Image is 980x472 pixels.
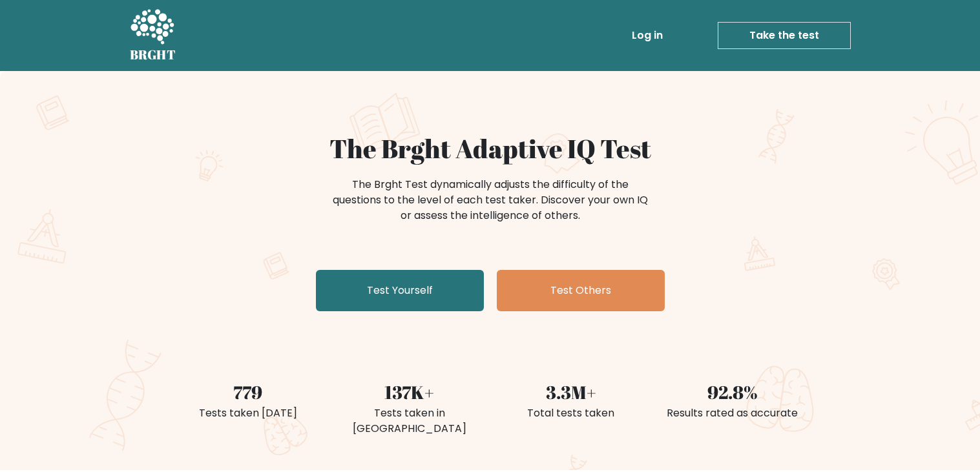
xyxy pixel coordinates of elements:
[498,378,644,405] div: 3.3M+
[130,5,176,66] a: BRGHT
[660,378,806,405] div: 92.8%
[718,22,851,49] a: Take the test
[337,378,483,405] div: 137K+
[498,405,644,421] div: Total tests taken
[329,177,652,223] div: The Brght Test dynamically adjusts the difficulty of the questions to the level of each test take...
[337,405,483,436] div: Tests taken in [GEOGRAPHIC_DATA]
[175,378,321,405] div: 779
[627,23,668,48] a: Log in
[316,270,484,311] a: Test Yourself
[497,270,665,311] a: Test Others
[130,47,176,63] h5: BRGHT
[660,405,806,421] div: Results rated as accurate
[175,405,321,421] div: Tests taken [DATE]
[175,133,806,164] h1: The Brght Adaptive IQ Test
